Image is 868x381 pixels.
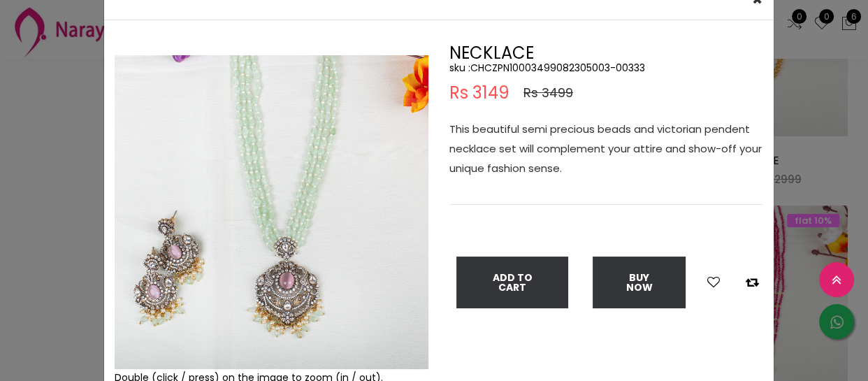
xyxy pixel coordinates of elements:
[456,257,568,308] button: Add To Cart
[593,257,686,308] button: Buy Now
[523,85,573,101] span: Rs 3499
[449,85,509,101] span: Rs 3149
[742,273,763,292] button: Add to compare
[449,45,763,62] h2: NECKLACE
[115,55,428,369] img: Example
[703,273,724,292] button: Add to wishlist
[449,62,763,74] h5: sku : CHCZPN10003499082305003-00333
[449,120,763,178] p: This beautiful semi precious beads and victorian pendent necklace set will complement your attire...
